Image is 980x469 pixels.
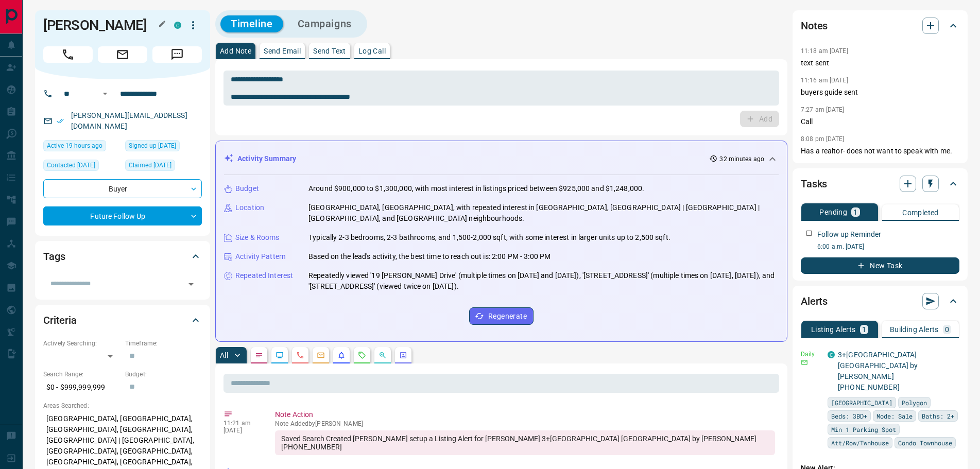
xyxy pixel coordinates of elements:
[831,397,892,408] span: [GEOGRAPHIC_DATA]
[817,229,881,240] p: Follow up Reminder
[801,106,845,113] p: 7:27 am [DATE]
[862,326,866,333] p: 1
[98,46,147,63] span: Email
[801,359,808,366] svg: Email
[308,251,551,262] p: Based on the lead's activity, the best time to reach out is: 2:00 PM - 3:00 PM
[801,58,959,68] p: text sent
[296,351,304,359] svg: Calls
[801,293,828,309] h2: Alerts
[358,47,386,55] p: Log Call
[255,351,263,359] svg: Notes
[275,430,775,455] div: Saved Search Created [PERSON_NAME] setup a Listing Alert for [PERSON_NAME] 3+[GEOGRAPHIC_DATA] [G...
[43,46,93,63] span: Call
[125,339,202,348] p: Timeframe:
[817,242,959,251] p: 6:00 a.m. [DATE]
[276,351,284,359] svg: Lead Browsing Activity
[43,160,120,174] div: Wed Oct 01 2025
[831,438,889,448] span: Att/Row/Twnhouse
[801,350,821,359] p: Daily
[43,308,202,333] div: Criteria
[308,270,779,292] p: Repeatedly viewed '19 [PERSON_NAME] Drive' (multiple times on [DATE] and [DATE]), '[STREET_ADDRES...
[220,15,283,32] button: Timeline
[819,209,847,216] p: Pending
[838,351,918,391] a: 3+[GEOGRAPHIC_DATA] [GEOGRAPHIC_DATA] by [PERSON_NAME] [PHONE_NUMBER]
[801,47,848,55] p: 11:18 am [DATE]
[125,370,202,379] p: Budget:
[220,47,251,55] p: Add Note
[235,232,280,243] p: Size & Rooms
[174,22,181,29] div: condos.ca
[890,326,939,333] p: Building Alerts
[47,141,102,151] span: Active 19 hours ago
[379,351,387,359] svg: Opportunities
[945,326,949,333] p: 0
[275,420,775,427] p: Note Added by [PERSON_NAME]
[184,277,198,291] button: Open
[801,176,827,192] h2: Tasks
[811,326,856,333] p: Listing Alerts
[313,47,346,55] p: Send Text
[801,116,959,127] p: Call
[275,409,775,420] p: Note Action
[129,141,176,151] span: Signed up [DATE]
[801,77,848,84] p: 11:16 am [DATE]
[876,411,913,421] span: Mode: Sale
[308,183,644,194] p: Around $900,000 to $1,300,000, with most interest in listings priced between $925,000 and $1,248,...
[43,17,159,33] h1: [PERSON_NAME]
[235,183,259,194] p: Budget
[43,379,120,396] p: $0 - $999,999,999
[922,411,954,421] span: Baths: 2+
[57,117,64,125] svg: Email Verified
[264,47,301,55] p: Send Email
[223,427,260,434] p: [DATE]
[237,153,296,164] p: Activity Summary
[223,420,260,427] p: 11:21 am
[317,351,325,359] svg: Emails
[235,270,293,281] p: Repeated Interest
[43,312,77,328] h2: Criteria
[902,209,939,216] p: Completed
[43,179,202,198] div: Buyer
[337,351,346,359] svg: Listing Alerts
[43,370,120,379] p: Search Range:
[71,111,187,130] a: [PERSON_NAME][EMAIL_ADDRESS][DOMAIN_NAME]
[719,154,764,164] p: 32 minutes ago
[308,232,670,243] p: Typically 2-3 bedrooms, 2-3 bathrooms, and 1,500-2,000 sqft, with some interest in larger units u...
[43,339,120,348] p: Actively Searching:
[469,307,534,325] button: Regenerate
[129,160,171,170] span: Claimed [DATE]
[801,171,959,196] div: Tasks
[898,438,952,448] span: Condo Townhouse
[801,135,845,143] p: 8:08 pm [DATE]
[43,244,202,269] div: Tags
[224,149,779,168] div: Activity Summary32 minutes ago
[152,46,202,63] span: Message
[99,88,111,100] button: Open
[125,140,202,154] div: Tue Jul 09 2024
[801,13,959,38] div: Notes
[43,206,202,225] div: Future Follow Up
[235,202,264,213] p: Location
[853,209,857,216] p: 1
[308,202,779,224] p: [GEOGRAPHIC_DATA], [GEOGRAPHIC_DATA], with repeated interest in [GEOGRAPHIC_DATA], [GEOGRAPHIC_DA...
[358,351,366,359] svg: Requests
[801,87,959,98] p: buyers guide sent
[831,411,867,421] span: Beds: 3BD+
[902,397,927,408] span: Polygon
[831,424,896,435] span: Min 1 Parking Spot
[801,146,959,157] p: Has a realtor- does not want to speak with me.
[399,351,407,359] svg: Agent Actions
[43,401,202,410] p: Areas Searched:
[125,160,202,174] div: Wed Oct 01 2025
[828,351,835,358] div: condos.ca
[287,15,362,32] button: Campaigns
[801,289,959,314] div: Alerts
[801,257,959,274] button: New Task
[47,160,95,170] span: Contacted [DATE]
[43,140,120,154] div: Tue Oct 14 2025
[43,248,65,265] h2: Tags
[220,352,228,359] p: All
[235,251,286,262] p: Activity Pattern
[801,18,828,34] h2: Notes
